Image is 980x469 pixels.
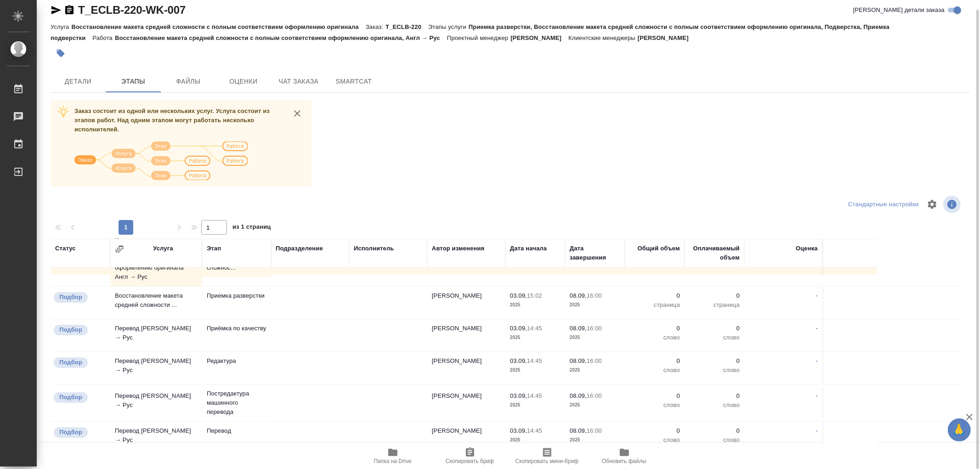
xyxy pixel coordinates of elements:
a: - [816,325,818,332]
button: Скопировать мини-бриф [509,443,586,469]
a: - [816,292,818,299]
p: 0 [689,391,740,401]
button: Обновить файлы [586,443,663,469]
td: Перевод [PERSON_NAME] → Рус [110,387,202,419]
td: Перевод [PERSON_NAME] → Рус [110,352,202,384]
p: слово [689,435,740,445]
p: слово [689,401,740,410]
span: Оценки [221,76,266,87]
p: Редактура [207,356,266,366]
p: Проектный менеджер [447,34,510,41]
div: split button [846,198,921,212]
p: 0 [629,426,680,435]
p: Постредактура машинного перевода [207,389,266,417]
span: Файлы [166,76,210,87]
span: Заказ состоит из одной или нескольких услуг. Услуга состоит из этапов работ. Над одним этапом мог... [74,107,270,133]
p: 0 [629,356,680,366]
p: 08.09, [570,325,587,332]
span: Детали [56,76,100,87]
p: 2025 [570,300,620,310]
div: Статус [55,244,76,253]
p: 03.09, [510,357,527,364]
p: Этапы услуги [428,23,469,30]
p: Подбор [59,293,82,302]
span: Обновить файлы [602,458,646,464]
p: 2025 [510,435,561,445]
td: [PERSON_NAME] [427,352,505,384]
p: [PERSON_NAME] [510,34,568,41]
p: 03.09, [510,392,527,399]
p: 03.09, [510,292,527,299]
p: Заказ: [366,23,385,30]
p: 16:00 [587,292,602,299]
p: слово [629,435,680,445]
p: страница [689,300,740,310]
p: 0 [629,291,680,300]
p: 14:45 [527,427,542,434]
p: T_ECLB-220 [385,23,428,30]
p: Подбор [59,325,82,334]
span: Папка на Drive [374,458,412,464]
p: 03.09, [510,427,527,434]
span: Скопировать бриф [446,458,494,464]
button: 🙏 [948,418,971,441]
p: страница [629,300,680,310]
p: Услуга [51,23,71,30]
div: Оплачиваемый объем [689,244,740,262]
p: 03.09, [510,325,527,332]
button: Скопировать бриф [431,443,509,469]
p: слово [689,366,740,375]
button: Скопировать ссылку [64,5,75,16]
span: Настроить таблицу [921,193,943,215]
p: 2025 [510,401,561,410]
p: 08.09, [570,392,587,399]
p: Приемка разверстки [207,291,266,300]
div: Дата завершения [570,244,620,262]
p: 0 [629,324,680,333]
td: [PERSON_NAME] [427,422,505,454]
td: Перевод [PERSON_NAME] → Рус [110,319,202,351]
p: 16:00 [587,392,602,399]
div: Этап [207,244,221,253]
p: Работа [92,34,115,41]
p: 16:00 [587,325,602,332]
p: 08.09, [570,357,587,364]
td: [PERSON_NAME] [427,287,505,319]
div: Подразделение [276,244,323,253]
p: 14:45 [527,392,542,399]
p: Подбор [59,358,82,367]
p: слово [629,366,680,375]
p: Приемка разверстки, Восстановление макета средней сложности с полным соответствием оформлению ори... [51,23,889,41]
span: SmartCat [332,76,376,87]
p: Перевод [207,426,266,435]
p: 0 [629,391,680,401]
p: [PERSON_NAME] [638,34,696,41]
p: Приёмка по качеству [207,324,266,333]
div: Исполнитель [354,244,394,253]
button: Скопировать ссылку для ЯМессенджера [51,5,62,16]
p: 0 [689,426,740,435]
p: 16:00 [587,427,602,434]
td: Перевод [PERSON_NAME] → Рус [110,422,202,454]
div: Дата начала [510,244,547,253]
button: close [290,107,304,120]
p: 2025 [570,366,620,375]
p: Восстановление макета средней сложности с полным соответствием оформлению оригинала, Англ → Рус [115,34,447,41]
button: Папка на Drive [354,443,431,469]
p: 14:45 [527,357,542,364]
span: Этапы [111,76,155,87]
p: 2025 [570,435,620,445]
span: Посмотреть информацию [943,196,963,213]
span: из 1 страниц [232,221,271,235]
td: [PERSON_NAME] [427,319,505,351]
p: 2025 [510,333,561,342]
p: слово [629,333,680,342]
a: - [816,392,818,399]
p: 15:02 [527,292,542,299]
p: Восстановление макета средней сложности с полным соответствием оформлению оригинала [71,23,365,30]
p: 2025 [570,401,620,410]
p: 0 [689,324,740,333]
span: 🙏 [952,420,967,440]
td: Восстановление макета средней сложности ... [110,287,202,319]
div: Общий объем [638,244,680,253]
